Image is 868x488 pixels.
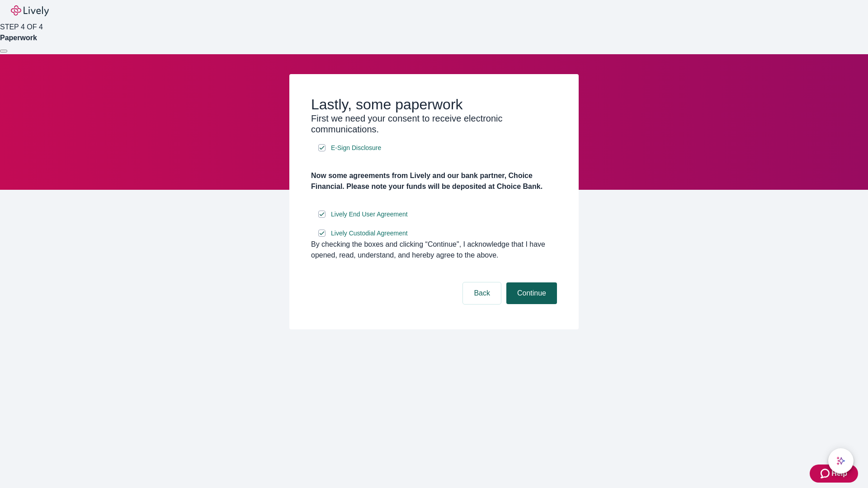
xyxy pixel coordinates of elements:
[506,282,557,304] button: Continue
[329,228,410,239] a: e-sign disclosure document
[311,170,557,192] h4: Now some agreements from Lively and our bank partner, Choice Financial. Please note your funds wi...
[331,143,381,153] span: E-Sign Disclosure
[331,229,408,238] span: Lively Custodial Agreement
[836,456,845,465] svg: Lively AI Assistant
[831,468,847,479] span: Help
[329,209,410,220] a: e-sign disclosure document
[331,210,408,219] span: Lively End User Agreement
[463,282,501,304] button: Back
[329,142,383,154] a: e-sign disclosure document
[11,5,49,16] img: Lively
[311,113,557,135] h3: First we need your consent to receive electronic communications.
[828,448,854,474] button: chat
[311,239,557,261] div: By checking the boxes and clicking “Continue", I acknowledge that I have opened, read, understand...
[810,465,858,483] button: Zendesk support iconHelp
[821,468,831,479] svg: Zendesk support icon
[311,96,557,113] h2: Lastly, some paperwork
